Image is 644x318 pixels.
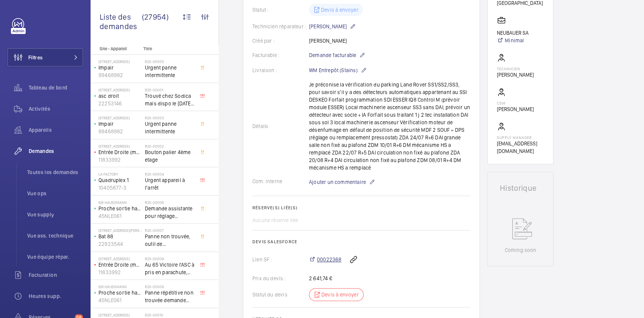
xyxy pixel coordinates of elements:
[98,200,142,205] p: 6/8 Haussmann
[27,211,83,218] span: Vue supply
[497,71,534,79] p: [PERSON_NAME]
[309,66,367,75] p: WM Entrepôt (Stains)
[145,256,195,261] h2: R20-00008
[145,228,195,233] h2: R20-00007
[98,176,142,184] p: Quadruplex 1
[497,101,534,105] p: CSM
[27,190,83,197] span: Vue ops
[145,205,195,220] span: Demande assistante pour réglage d'opérateurs porte cabine double accès
[145,64,195,79] span: Urgent panne intermittente
[98,148,142,156] p: Entrée Droite (monte-charge)
[145,233,195,248] span: Panne non trouvée, outil de déverouillouge impératif pour le diagnostic
[500,184,541,192] h1: Historique
[98,233,142,240] p: Bat 88
[91,46,140,51] p: Site - Appareil
[27,168,83,176] span: Toutes les demandes
[98,144,142,148] p: [STREET_ADDRESS]
[145,59,195,64] h2: R20-00005
[27,253,83,261] span: Vue équipe répar.
[98,269,142,276] p: 11833992
[29,84,83,91] span: Tableau de bord
[29,126,83,134] span: Appareils
[145,176,195,191] span: Urgent appareil à l’arrêt
[252,239,470,244] h2: Devis Salesforce
[29,147,83,155] span: Demandes
[98,296,142,304] p: 45NLE061
[29,271,83,279] span: Facturation
[98,128,142,135] p: 99468982
[98,289,142,296] p: Proche sortie hall Pelletier
[98,92,142,100] p: asc droit
[504,246,536,254] p: Coming soon
[309,51,356,59] span: Demande facturable
[145,148,195,164] span: Bouton palier 4ème etage
[145,120,195,135] span: Urgent panne intermittente
[98,156,142,164] p: 11833992
[143,46,193,51] p: Titre
[98,71,142,79] p: 99468982
[98,59,142,64] p: [STREET_ADDRESS]
[8,48,83,66] button: Filtres
[98,228,142,233] p: [STREET_ADDRESS][PERSON_NAME]
[100,12,142,31] span: Liste des demandes
[98,64,142,71] p: Impair
[497,66,534,71] p: Technicien
[497,29,529,37] p: NEUBAUER SA
[252,205,470,210] h2: Réserve(s) liée(s)
[98,184,142,191] p: 10405877-3
[98,88,142,92] p: [STREET_ADDRESS]
[98,240,142,248] p: 22923544
[317,256,341,263] span: 00022368
[145,88,195,92] h2: R20-00001
[145,144,195,148] h2: R20-00002
[309,256,341,263] a: 00022368
[27,232,83,239] span: Vue ass. technique
[145,172,195,176] h2: R20-00004
[98,313,142,317] p: [STREET_ADDRESS]
[145,261,195,276] span: Au 65 Victoire l'ASC à pris en parachute, toutes les sécu coupé, il est au 3 ème, asc sans machin...
[145,92,195,107] span: Trouvé chez Sodica mais dispo le [DATE] [URL][DOMAIN_NAME]
[98,120,142,128] p: Impair
[29,292,83,300] span: Heures supp.
[145,284,195,289] h2: R20-00009
[145,200,195,205] h2: R20-00006
[98,284,142,289] p: 6/8 Haussmann
[29,105,83,113] span: Activités
[497,105,534,113] p: [PERSON_NAME]
[497,135,544,140] p: Supply manager
[497,37,529,44] a: Minimal
[145,289,195,304] span: Panne répétitive non trouvée demande assistance expert technique
[145,116,195,120] h2: R20-00003
[98,116,142,120] p: [STREET_ADDRESS]
[309,178,366,186] span: Ajouter un commentaire
[98,100,142,107] p: 22253146
[98,172,142,176] p: La Factory
[28,54,43,61] span: Filtres
[98,261,142,269] p: Entrée Droite (monte-charge)
[497,140,544,155] p: [EMAIL_ADDRESS][DOMAIN_NAME]
[309,22,356,31] p: [PERSON_NAME]
[98,205,142,212] p: Proche sortie hall Pelletier
[145,313,195,317] h2: R20-00010
[98,256,142,261] p: [STREET_ADDRESS]
[98,212,142,220] p: 45NLE061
